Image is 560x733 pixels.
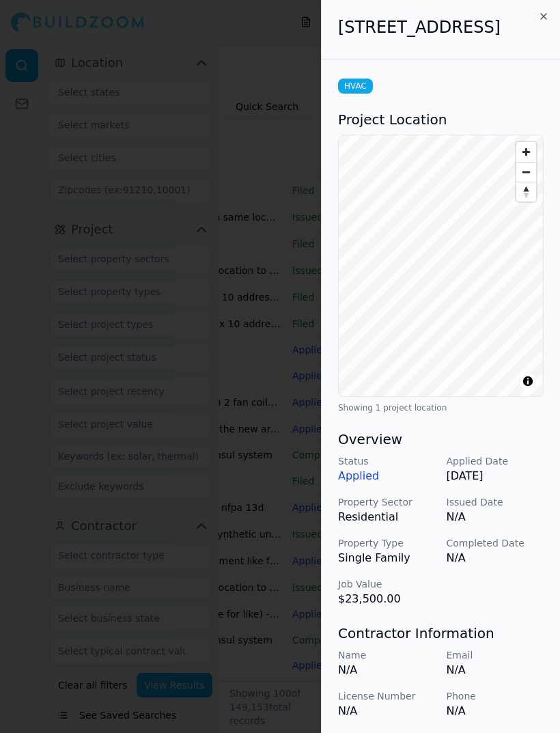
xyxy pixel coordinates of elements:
[338,624,544,643] h3: Contractor Information
[447,454,544,468] p: Applied Date
[338,16,544,38] h2: [STREET_ADDRESS]
[516,182,536,202] button: Reset bearing to north
[338,703,436,719] p: N/A
[516,142,536,162] button: Zoom in
[338,468,436,484] p: Applied
[520,373,536,389] summary: Toggle attribution
[338,454,436,468] p: Status
[447,703,544,719] p: N/A
[338,550,436,566] p: Single Family
[338,430,544,449] h3: Overview
[338,648,436,662] p: Name
[447,689,544,703] p: Phone
[447,662,544,678] p: N/A
[338,662,436,678] p: N/A
[516,162,536,182] button: Zoom out
[338,79,373,94] span: HVAC
[447,495,544,509] p: Issued Date
[447,550,544,566] p: N/A
[339,135,543,396] canvas: Map
[447,648,544,662] p: Email
[338,509,436,525] p: Residential
[447,509,544,525] p: N/A
[338,495,436,509] p: Property Sector
[338,689,436,703] p: License Number
[338,110,544,129] h3: Project Location
[338,591,436,607] p: $23,500.00
[338,536,436,550] p: Property Type
[338,577,436,591] p: Job Value
[338,402,544,413] div: Showing 1 project location
[447,536,544,550] p: Completed Date
[447,468,544,484] p: [DATE]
